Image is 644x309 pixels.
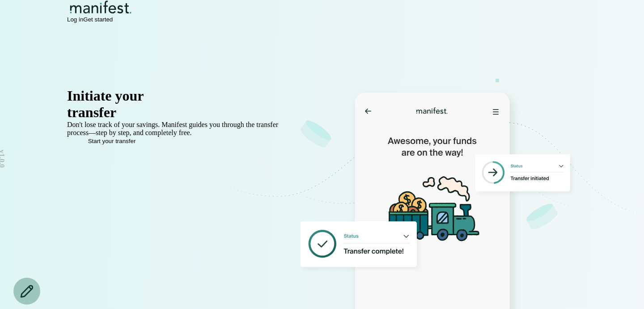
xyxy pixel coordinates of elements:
[67,121,298,137] p: Don't lose track of your savings. Manifest guides you through the transfer process—step by step, ...
[83,16,113,23] button: Get started
[67,138,157,144] button: Start your transfer
[88,138,136,144] span: Start your transfer
[67,88,298,104] div: Initiate your
[67,16,83,23] button: Log in
[116,104,180,120] span: in minutes
[67,104,298,121] div: transfer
